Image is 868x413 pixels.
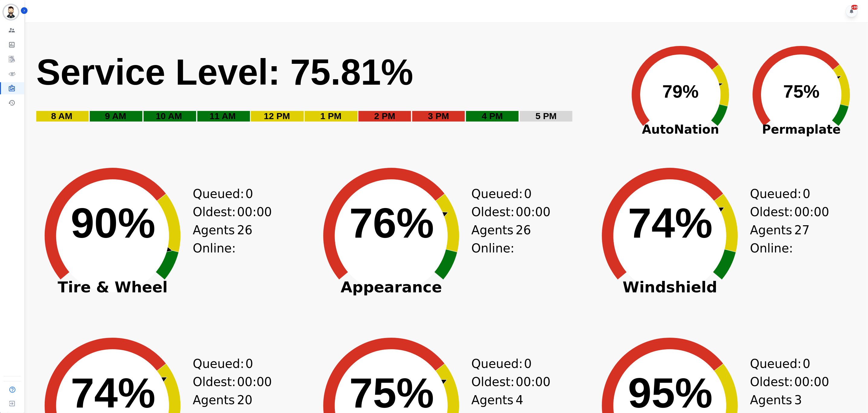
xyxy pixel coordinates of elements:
[193,373,238,391] div: Oldest:
[795,203,829,221] span: 00:00
[237,203,272,221] span: 00:00
[741,120,862,138] span: Permaplate
[783,81,820,102] text: 75%
[471,203,517,221] div: Oldest:
[156,111,182,121] text: 10 AM
[320,111,342,121] text: 1 PM
[750,355,795,373] div: Queued:
[750,203,795,221] div: Oldest:
[750,373,795,391] div: Oldest:
[750,221,802,257] div: Agents Online:
[105,111,126,121] text: 9 AM
[245,185,253,203] span: 0
[374,111,395,121] text: 2 PM
[428,111,449,121] text: 3 PM
[245,355,253,373] span: 0
[193,203,238,221] div: Oldest:
[662,81,699,102] text: 79%
[482,111,503,121] text: 4 PM
[524,355,532,373] span: 0
[516,203,550,221] span: 00:00
[193,355,238,373] div: Queued:
[30,284,196,290] span: Tire & Wheel
[264,111,290,121] text: 12 PM
[471,185,517,203] div: Queued:
[524,185,532,203] span: 0
[193,185,238,203] div: Queued:
[237,221,252,257] span: 26
[620,120,741,138] span: AutoNation
[237,373,272,391] span: 00:00
[71,199,155,247] text: 90%
[803,185,810,203] span: 0
[471,355,517,373] div: Queued:
[628,199,713,247] text: 74%
[4,5,18,19] img: Bordered avatar
[51,111,73,121] text: 8 AM
[516,221,531,257] span: 26
[794,221,810,257] span: 27
[349,199,434,247] text: 76%
[36,50,617,130] svg: Service Level: 0%
[308,284,474,290] span: Appearance
[36,52,413,92] text: Service Level: 75.81%
[795,373,829,391] span: 00:00
[750,185,795,203] div: Queued:
[587,284,753,290] span: Windshield
[209,111,236,121] text: 11 AM
[516,373,550,391] span: 00:00
[471,373,517,391] div: Oldest:
[851,5,858,10] div: +99
[536,111,557,121] text: 5 PM
[803,355,810,373] span: 0
[471,221,523,257] div: Agents Online:
[193,221,244,257] div: Agents Online:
